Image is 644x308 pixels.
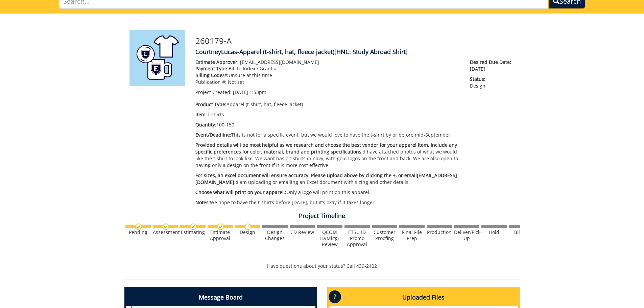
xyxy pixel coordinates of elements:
[509,229,534,235] div: Billing
[195,65,229,72] span: Payment Type:
[233,89,266,95] span: [DATE] 1:53pm
[195,189,286,195] span: Choose what will print on your apparel.:
[135,223,142,230] img: checkmark
[195,132,460,138] p: This is not for a specific event, but we would love to have the t-shirt by or before mid-September.
[470,59,515,66] span: Desired Due Date:
[399,229,425,241] div: Final File Prep
[195,101,226,108] span: Product Type:
[190,223,196,230] img: checkmark
[126,289,315,306] h4: Message Board
[481,229,507,235] div: Hold
[124,213,520,219] h4: Project Timeline
[195,111,460,118] p: T-shirts
[372,229,397,241] div: Customer Proofing
[195,65,460,72] p: Bill to Index / Grant #
[195,189,460,196] p: Only a logo will print on this apparel.
[195,132,231,138] span: Event/Deadline:
[195,72,229,78] span: Billing Code/#:
[317,229,342,247] div: QCOM ID/Mktg. Review
[195,121,460,128] p: 100-150
[195,79,226,85] span: Publication #:
[235,229,260,235] div: Design
[129,30,185,86] img: Product featured image
[262,229,288,241] div: Design Changes
[228,79,244,85] span: Not set
[195,199,210,206] span: Notes:
[427,229,452,235] div: Production
[290,229,315,235] div: CD Review
[195,111,207,118] span: Item:
[195,59,239,65] span: Estimate Approver:
[163,223,169,230] img: checkmark
[454,229,479,241] div: Deliver/Pick-Up
[195,121,216,128] span: Quantity:
[329,289,518,306] h4: Uploaded Files
[208,229,233,241] div: Estimate Approval
[195,37,515,45] h3: 260179-A
[153,229,178,235] div: Assessment
[217,223,224,230] img: checkmark
[195,101,460,108] p: Apparel (t-shirt, hat, fleece jacket)
[195,72,460,79] p: Unsure at this time
[195,142,457,155] span: Provided details will be most helpful as we research and choose the best vendor for your apparel ...
[334,48,408,56] span: [HNC: Study Abroad Shirt]
[245,223,251,230] img: no
[195,59,460,66] p: [EMAIL_ADDRESS][DOMAIN_NAME]
[195,49,515,55] h4: CourtneyLucas-Apparel (t-shirt, hat, fleece jacket)
[180,229,206,235] div: Estimating
[329,290,341,303] p: ?
[195,142,460,169] p: I have attached photos of what we would like the t-shirt to look like. We want basic t-shirts in ...
[124,263,520,269] p: Have questions about your status? Call 439-2402
[470,76,515,89] p: Design
[195,172,457,185] span: For sizes, an excel document will ensure accuracy. Please upload above by clicking the +, or emai...
[195,89,232,95] span: Project Created:
[470,59,515,72] p: [DATE]
[125,229,151,235] div: Pending
[344,229,370,247] div: ETSU ID Promo Approval
[470,76,515,82] span: Status:
[195,172,460,186] p: I am uploading or emailing an Excel document with sizing and other details.
[195,199,460,206] p: We hope to have the t-shirts before [DATE], but it's okay if it takes longer.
